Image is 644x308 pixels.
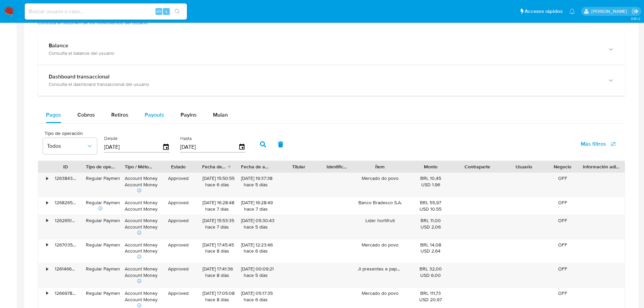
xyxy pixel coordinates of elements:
[165,8,167,15] span: s
[25,7,187,16] input: Buscar usuario o caso...
[170,7,184,16] button: search-icon
[631,16,641,21] span: 3.161.2
[591,8,629,15] p: nicolas.tyrkiel@mercadolibre.com
[632,8,639,15] a: Salir
[569,8,575,14] a: Notificaciones
[156,8,162,15] span: Alt
[525,8,563,15] span: Accesos rápidos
